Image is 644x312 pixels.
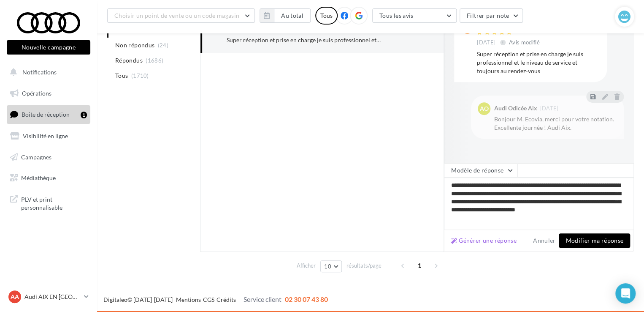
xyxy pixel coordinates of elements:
span: Notifications [22,68,57,76]
button: 10 [320,260,342,272]
span: Service client [244,295,281,303]
span: PLV et print personnalisable [21,194,87,212]
a: Digitaleo [103,296,127,303]
span: [DATE] [540,106,558,111]
div: Super réception et prise en charge je suis professionnel et le niveau de service et toujours au r... [227,36,382,44]
span: 1 [413,259,426,272]
span: Visibilité en ligne [23,132,68,140]
span: AO [480,104,489,113]
div: Tous [315,7,338,25]
a: Boîte de réception1 [5,105,92,123]
button: Modifier ma réponse [559,233,630,248]
span: Tous [115,71,128,80]
a: Opérations [5,85,92,102]
span: (1686) [146,57,163,64]
div: Audi Odicée Aix [494,105,537,111]
span: Boîte de réception [22,111,70,118]
span: Campagnes [21,153,51,160]
button: Au total [260,8,311,23]
div: Open Intercom Messenger [615,283,636,304]
button: Modèle de réponse [444,163,517,178]
button: Notifications [5,63,89,81]
span: Répondus [115,56,143,65]
button: Choisir un point de vente ou un code magasin [107,8,255,23]
button: Filtrer par note [460,8,523,23]
a: Crédits [216,296,236,303]
button: Nouvelle campagne [7,40,90,55]
button: Annuler [530,235,559,246]
span: (24) [158,42,168,49]
span: (1710) [131,72,149,79]
button: Tous les avis [372,8,457,23]
span: AA [11,293,19,301]
div: 1 [81,112,87,118]
span: Non répondus [115,41,154,49]
a: Médiathèque [5,169,92,187]
span: 02 30 07 43 80 [285,295,328,303]
div: Bonjour M. Ecovia, merci pour votre notation. Excellente journée ! Audi Aix. [494,115,617,132]
span: Choisir un point de vente ou un code magasin [114,12,239,19]
a: AA Audi AIX EN [GEOGRAPHIC_DATA] [7,289,90,305]
a: Campagnes [5,148,92,166]
a: CGS [203,296,214,303]
span: Tous les avis [379,12,414,19]
span: Médiathèque [21,174,56,181]
span: © [DATE]-[DATE] - - - [103,296,328,303]
div: Super réception et prise en charge je suis professionnel et le niveau de service et toujours au r... [477,50,600,75]
a: Mentions [176,296,201,303]
span: Opérations [22,90,51,97]
span: résultats/page [346,262,382,270]
a: Visibilité en ligne [5,127,92,145]
a: PLV et print personnalisable [5,190,92,215]
span: Afficher [297,262,316,270]
span: Avis modifié [509,39,540,46]
p: Audi AIX EN [GEOGRAPHIC_DATA] [24,293,81,301]
span: 10 [324,263,331,270]
button: Au total [274,8,311,23]
button: Générer une réponse [448,235,520,246]
span: [DATE] [477,39,495,47]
